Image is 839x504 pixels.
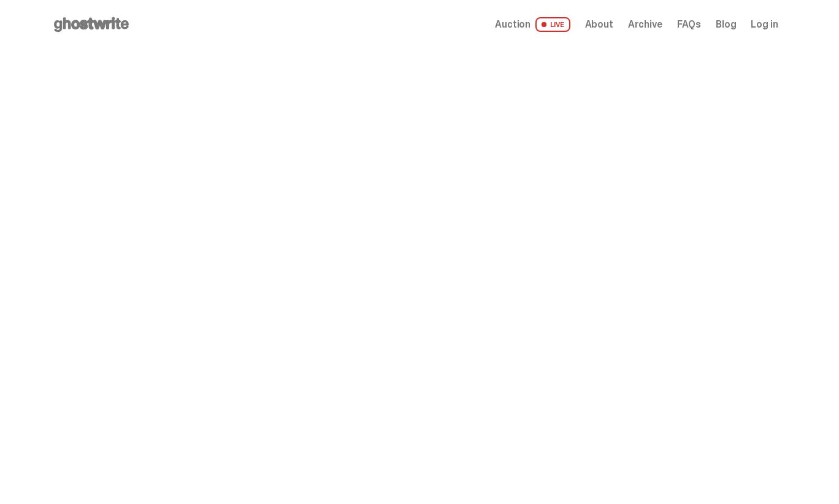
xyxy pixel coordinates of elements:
[585,20,613,29] a: About
[716,20,736,29] a: Blog
[628,20,662,29] a: Archive
[495,17,570,32] a: Auction LIVE
[751,20,778,29] a: Log in
[535,17,570,32] span: LIVE
[677,20,701,29] a: FAQs
[495,20,531,29] span: Auction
